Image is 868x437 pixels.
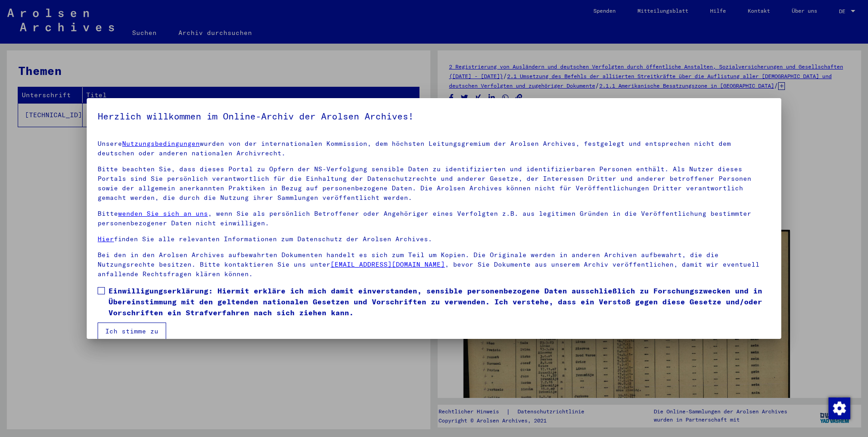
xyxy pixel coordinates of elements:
p: Unsere wurden von der internationalen Kommission, dem höchsten Leitungsgremium der Arolsen Archiv... [98,139,770,158]
button: Ich stimme zu [98,323,166,340]
p: finden Sie alle relevanten Informationen zum Datenschutz der Arolsen Archives. [98,234,770,244]
h5: Herzlich willkommen im Online-Archiv der Arolsen Archives! [98,109,770,124]
img: Einwilligung ändern [829,397,850,419]
a: Nutzungsbedingungen [122,139,200,148]
p: Bei den in den Arolsen Archives aufbewahrten Dokumenten handelt es sich zum Teil um Kopien. Die O... [98,250,770,279]
font: Einwilligungserklärung: Hiermit erkläre ich mich damit einverstanden, sensible personenbezogene D... [108,286,762,317]
a: Hier [98,235,114,243]
p: Bitte beachten Sie, dass dieses Portal zu Opfern der NS-Verfolgung sensible Daten zu identifizier... [98,164,770,203]
a: [EMAIL_ADDRESS][DOMAIN_NAME] [330,260,445,268]
p: Bitte , wenn Sie als persönlich Betroffener oder Angehöriger eines Verfolgten z.B. aus legitimen ... [98,209,770,228]
a: wenden Sie sich an uns [118,209,208,218]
